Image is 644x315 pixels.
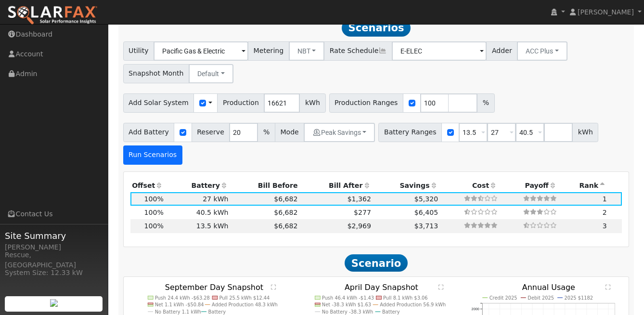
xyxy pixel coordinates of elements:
span: Snapshot Month [123,64,190,83]
span: $6,682 [274,209,297,216]
span: [PERSON_NAME] [578,8,634,16]
span: kWh [572,123,598,142]
th: Battery [165,179,230,192]
img: SolarFax [7,5,98,26]
text: September Day Snapshot [165,283,263,292]
span: Savings [399,182,429,189]
span: Production [217,93,264,113]
button: NBT [289,41,325,61]
text:  [438,284,444,290]
td: 40.5 kWh [165,206,230,219]
div: Rescue, [GEOGRAPHIC_DATA] [5,250,103,270]
span: Add Solar System [123,93,194,113]
span: Site Summary [5,229,103,242]
text: Push 24.4 kWh -$63.28 [155,295,209,301]
button: ACC Plus [517,41,567,61]
span: $6,405 [414,209,438,216]
td: 27 kWh [165,192,230,206]
span: Rank [579,182,598,189]
span: Battery Ranges [378,123,442,142]
span: $5,320 [414,195,438,203]
text: Added Production 48.3 kWh [212,302,278,308]
span: 2 [603,209,607,216]
input: Select a Rate Schedule [392,41,487,61]
span: kWh [299,93,325,113]
span: 100% [144,209,164,216]
span: $6,682 [274,222,297,230]
text: 2025 $1182 [565,295,593,301]
span: $2,969 [348,222,371,230]
input: Select a Utility [154,41,248,61]
text: Annual Usage [522,283,575,292]
span: Utility [123,41,155,61]
span: $6,682 [274,195,297,203]
text: Pull 25.5 kWh $12.44 [219,295,270,301]
img: retrieve [50,299,58,307]
span: 100% [144,222,164,230]
span: Cost [472,182,489,189]
span: Scenarios [342,19,411,37]
text: Push 46.4 kWh -$1.43 [322,295,374,301]
span: Mode [275,123,304,142]
text:  [605,284,611,290]
text: Added Production 56.9 kWh [380,302,446,308]
text: No Battery 1.1 kWh [155,309,201,315]
span: Scenario [345,254,408,272]
text:  [271,284,276,290]
div: System Size: 12.33 kW [5,268,103,278]
span: Payoff [525,182,548,189]
span: % [477,93,494,113]
span: Production Ranges [329,93,403,113]
text: Net -38.3 kWh $1.63 [322,302,371,308]
span: $1,362 [348,195,371,203]
span: Metering [248,41,289,61]
span: 1 [603,195,607,203]
span: $277 [354,209,371,216]
span: % [258,123,275,142]
text: 2000 [471,307,479,311]
text: Battery [382,309,400,315]
span: 100% [144,195,164,203]
td: 13.5 kWh [165,219,230,233]
text: Debit 2025 [528,295,554,301]
text: Pull 8.1 kWh $3.06 [383,295,427,301]
button: Default [189,64,233,83]
span: Reserve [192,123,230,142]
th: Offset [130,179,166,192]
span: Rate Schedule [324,41,392,61]
span: Adder [486,41,517,61]
text: Net 1.1 kWh -$50.84 [155,302,204,308]
text: Battery [208,309,226,315]
text: No Battery -38.3 kWh [322,309,373,315]
th: Bill Before [230,179,299,192]
th: Bill After [299,179,373,192]
span: $3,713 [414,222,438,230]
button: Run Scenarios [123,145,182,165]
span: 3 [603,222,607,230]
button: Peak Savings [304,123,375,142]
text: Credit 2025 [489,295,517,301]
text: April Day Snapshot [345,283,418,292]
div: [PERSON_NAME] [5,242,103,252]
span: Add Battery [123,123,175,142]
